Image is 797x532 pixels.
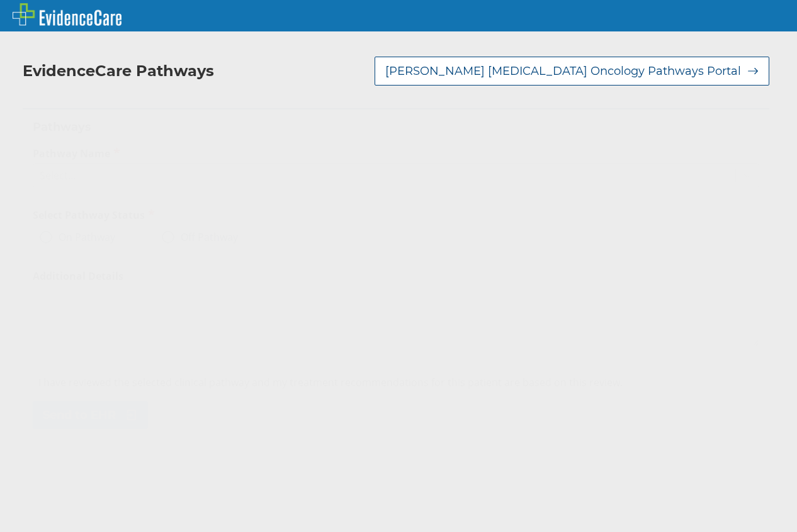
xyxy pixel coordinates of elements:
[13,3,122,26] img: EvidenceCare
[38,375,623,389] span: I have reviewed the selected clinical pathway and my treatment recommendations for this patient a...
[33,401,148,429] button: Send to EHR
[33,146,759,160] label: Pathway Name
[33,208,391,222] h2: Select Pathway Status
[162,231,238,243] label: Off Pathway
[23,62,214,80] h2: EvidenceCare Pathways
[33,269,759,283] label: Additional Details
[43,407,116,423] span: Send to EHR
[33,119,759,135] h2: Pathways
[40,169,76,182] div: Select...
[40,231,115,243] label: On Pathway
[385,64,741,79] span: [PERSON_NAME] [MEDICAL_DATA] Oncology Pathways Portal
[375,57,769,86] button: [PERSON_NAME] [MEDICAL_DATA] Oncology Pathways Portal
